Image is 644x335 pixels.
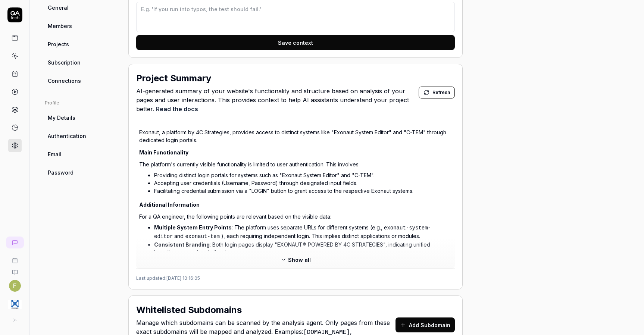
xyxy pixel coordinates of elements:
[139,160,452,168] p: The platform's currently visible functionality is limited to user authentication. This involves:
[136,35,455,50] button: Save context
[9,280,21,292] button: F
[136,87,419,113] span: AI-generated summary of your website's functionality and structure based on analysis of your page...
[136,72,211,85] h2: Project Summary
[45,100,116,106] div: Profile
[419,87,455,98] button: Refresh
[48,77,81,85] span: Connections
[154,171,452,179] li: Providing distinct login portals for systems such as "Exonaut System Editor" and "C-TEM".
[48,40,69,48] span: Projects
[45,74,116,88] a: Connections
[48,150,62,158] span: Email
[48,22,72,30] span: Members
[3,263,26,275] a: Documentation
[45,19,116,33] a: Members
[154,223,452,241] li: : The platform uses separate URLs for different systems (e.g., and ), each requiring independent ...
[8,298,22,311] img: 4C Strategies Logo
[154,179,452,187] li: Accepting user credentials (Username, Password) through designated input fields.
[48,169,74,176] span: Password
[276,254,315,266] button: Show all
[139,213,452,220] p: For a QA engineer, the following points are relevant based on the visible data:
[45,37,116,51] a: Projects
[139,148,452,156] h3: Main Functionality
[45,166,116,179] a: Password
[396,317,455,332] button: Add Subdomain
[154,241,210,248] strong: Consistent Branding
[45,129,116,143] a: Authentication
[154,241,452,256] li: : Both login pages display "EXONAUT® POWERED BY 4C STRATEGIES", indicating unified branding acros...
[136,269,455,282] div: Last updated: [DATE] 10:16:05
[45,111,116,125] a: My Details
[45,147,116,161] a: Email
[136,303,242,317] h2: Whitelisted Subdomains
[48,59,81,66] span: Subscription
[139,201,452,209] h3: Additional Information
[139,128,452,144] p: Exonaut, a platform by 4C Strategies, provides access to distinct systems like "Exonaut System Ed...
[45,56,116,69] a: Subscription
[3,292,26,313] button: 4C Strategies Logo
[6,237,24,248] a: New conversation
[48,132,86,140] span: Authentication
[45,1,116,15] a: General
[156,105,198,113] a: Read the docs
[154,224,232,231] strong: Multiple System Entry Points
[184,233,221,240] code: exonaut-tem
[3,251,26,263] a: Book a call with us
[432,89,450,96] span: Refresh
[48,114,75,122] span: My Details
[288,256,311,264] span: Show all
[154,187,452,195] li: Facilitating credential submission via a "LOGIN" button to grant access to the respective Exonaut...
[48,4,69,12] span: General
